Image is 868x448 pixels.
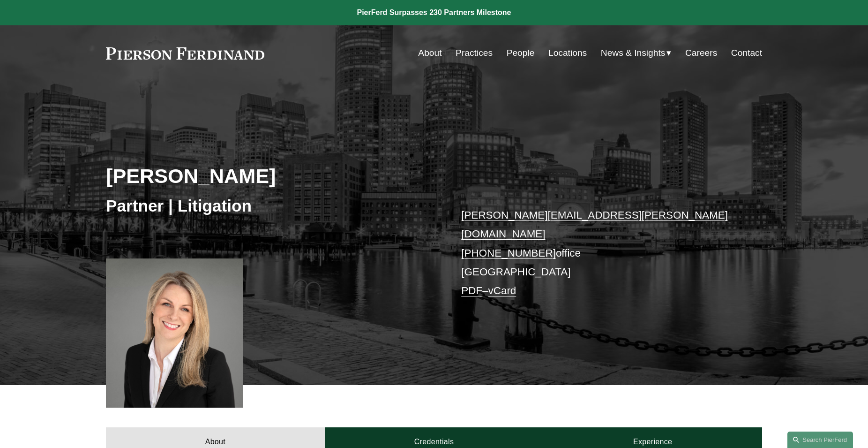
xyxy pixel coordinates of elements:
a: Locations [548,44,587,62]
a: Careers [685,44,717,62]
a: [PERSON_NAME][EMAIL_ADDRESS][PERSON_NAME][DOMAIN_NAME] [461,209,728,240]
a: Practices [456,44,493,62]
h3: Partner | Litigation [106,196,434,216]
a: People [507,44,535,62]
a: folder dropdown [601,44,672,62]
h2: [PERSON_NAME] [106,164,434,188]
a: vCard [488,285,516,296]
a: Contact [731,44,762,62]
p: office [GEOGRAPHIC_DATA] – [461,206,734,301]
span: News & Insights [601,45,666,61]
a: [PHONE_NUMBER] [461,247,556,259]
a: PDF [461,285,482,296]
a: About [418,44,441,62]
a: Search this site [787,432,853,448]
